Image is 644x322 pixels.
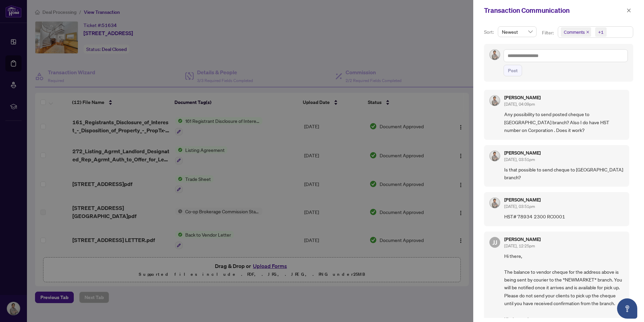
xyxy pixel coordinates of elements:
span: Comments [564,29,585,35]
button: Post [504,65,522,76]
span: HST# 78934 2300 RC0001 [504,213,624,220]
button: Open asap [617,298,637,319]
img: Profile Icon [490,50,500,60]
h5: [PERSON_NAME] [504,237,541,242]
span: JJ [492,238,497,247]
span: Newest [502,27,533,37]
span: Is that possible to send cheque to [GEOGRAPHIC_DATA] branch? [504,166,624,182]
span: [DATE], 03:51pm [504,204,535,209]
span: Any possibility to send posted cheque to [GEOGRAPHIC_DATA] branch? Also I do have HST number on C... [504,110,624,134]
span: [DATE], 04:09pm [504,102,535,107]
div: Transaction Communication [484,5,624,16]
img: Profile Icon [490,198,500,208]
h5: [PERSON_NAME] [504,197,541,202]
span: Comments [561,27,591,37]
img: Profile Icon [490,151,500,161]
div: +1 [598,29,604,35]
span: [DATE], 03:51pm [504,157,535,162]
p: Sort: [484,28,495,36]
h5: [PERSON_NAME] [504,151,541,155]
span: [DATE], 12:25pm [504,243,535,248]
span: close [586,30,589,34]
span: close [626,8,631,13]
p: Filter: [542,29,555,36]
img: Profile Icon [490,96,500,106]
h5: [PERSON_NAME] [504,95,541,100]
